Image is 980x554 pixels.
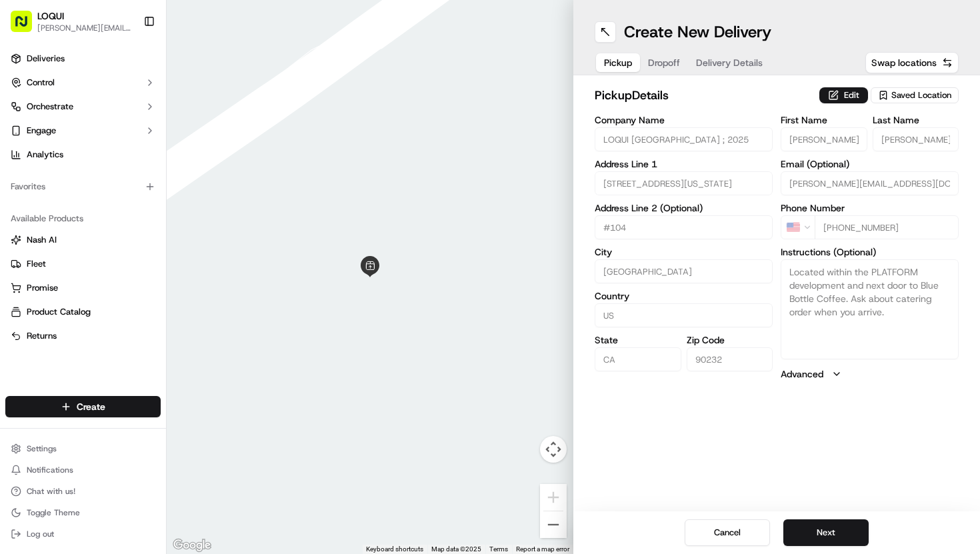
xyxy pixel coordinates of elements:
h2: pickup Details [595,86,811,105]
button: Zoom in [540,484,567,511]
span: Returns [27,330,57,342]
span: Map data ©2025 [431,545,481,553]
span: Analytics [27,149,63,161]
span: Create [77,400,105,413]
button: Nash AI [5,229,161,251]
label: Advanced [781,367,823,381]
label: Address Line 1 [595,159,773,169]
button: Keyboard shortcuts [366,545,423,554]
button: Returns [5,325,161,347]
textarea: Located within the PLATFORM development and next door to Blue Bottle Coffee. Ask about catering o... [781,259,959,359]
label: Company Name [595,115,773,125]
label: Email (Optional) [781,159,959,169]
button: LOQUI [37,9,64,23]
button: Cancel [685,519,770,546]
button: Product Catalog [5,301,161,323]
label: Country [595,291,773,301]
input: Enter company name [595,127,773,151]
span: Deliveries [27,53,65,65]
span: Settings [27,443,57,454]
span: Saved Location [891,89,951,101]
button: Log out [5,525,161,543]
div: Favorites [5,176,161,197]
button: Orchestrate [5,96,161,117]
input: Enter city [595,259,773,283]
button: Promise [5,277,161,299]
input: Enter first name [781,127,867,151]
a: Terms (opens in new tab) [489,545,508,553]
span: Swap locations [871,56,937,69]
button: Edit [819,87,868,103]
a: Report a map error [516,545,569,553]
button: Create [5,396,161,417]
a: Promise [11,282,155,294]
input: Enter address [595,171,773,195]
div: Available Products [5,208,161,229]
a: Deliveries [5,48,161,69]
label: City [595,247,773,257]
a: Nash AI [11,234,155,246]
label: Phone Number [781,203,959,213]
span: Engage [27,125,56,137]
input: Enter last name [873,127,959,151]
button: Settings [5,439,161,458]
span: Dropoff [648,56,680,69]
label: Zip Code [687,335,773,345]
a: Analytics [5,144,161,165]
a: Fleet [11,258,155,270]
button: LOQUI[PERSON_NAME][EMAIL_ADDRESS][DOMAIN_NAME] [5,5,138,37]
label: State [595,335,681,345]
input: Enter country [595,303,773,327]
span: Chat with us! [27,486,75,497]
span: Fleet [27,258,46,270]
input: Enter zip code [687,347,773,371]
input: Enter state [595,347,681,371]
span: Delivery Details [696,56,763,69]
button: [PERSON_NAME][EMAIL_ADDRESS][DOMAIN_NAME] [37,23,133,33]
label: Last Name [873,115,959,125]
button: Fleet [5,253,161,275]
button: Zoom out [540,511,567,538]
span: Orchestrate [27,101,73,113]
a: Returns [11,330,155,342]
button: Advanced [781,367,959,381]
button: Map camera controls [540,436,567,463]
span: Toggle Theme [27,507,80,518]
button: Chat with us! [5,482,161,501]
label: First Name [781,115,867,125]
a: Product Catalog [11,306,155,318]
span: Notifications [27,465,73,475]
button: Saved Location [871,86,959,105]
span: Nash AI [27,234,57,246]
img: Google [170,537,214,554]
input: Enter phone number [815,215,959,239]
label: Instructions (Optional) [781,247,959,257]
h1: Create New Delivery [624,21,771,43]
input: Apartment, suite, unit, etc. [595,215,773,239]
button: Engage [5,120,161,141]
button: Swap locations [865,52,959,73]
span: Promise [27,282,58,294]
input: Enter email address [781,171,959,195]
span: Product Catalog [27,306,91,318]
span: Control [27,77,55,89]
button: Toggle Theme [5,503,161,522]
button: Next [783,519,869,546]
button: Notifications [5,461,161,479]
a: Open this area in Google Maps (opens a new window) [170,537,214,554]
label: Address Line 2 (Optional) [595,203,773,213]
span: Log out [27,529,54,539]
span: Pickup [604,56,632,69]
button: Control [5,72,161,93]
